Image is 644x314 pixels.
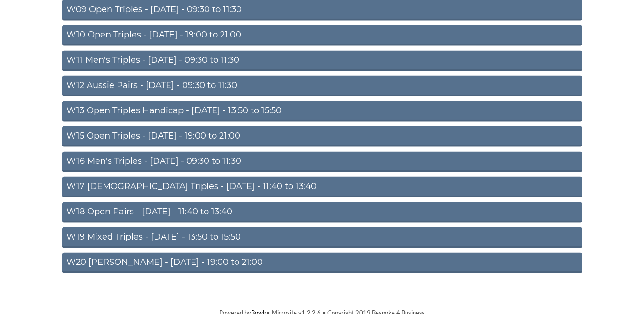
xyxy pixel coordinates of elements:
[62,101,582,122] a: W13 Open Triples Handicap - [DATE] - 13:50 to 15:50
[62,227,582,248] a: W19 Mixed Triples - [DATE] - 13:50 to 15:50
[62,152,582,172] a: W16 Men's Triples - [DATE] - 09:30 to 11:30
[62,25,582,46] a: W10 Open Triples - [DATE] - 19:00 to 21:00
[62,253,582,273] a: W20 [PERSON_NAME] - [DATE] - 19:00 to 21:00
[62,202,582,223] a: W18 Open Pairs - [DATE] - 11:40 to 13:40
[62,76,582,96] a: W12 Aussie Pairs - [DATE] - 09:30 to 11:30
[62,51,582,71] a: W11 Men's Triples - [DATE] - 09:30 to 11:30
[62,126,582,147] a: W15 Open Triples - [DATE] - 19:00 to 21:00
[62,177,582,197] a: W17 [DEMOGRAPHIC_DATA] Triples - [DATE] - 11:40 to 13:40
